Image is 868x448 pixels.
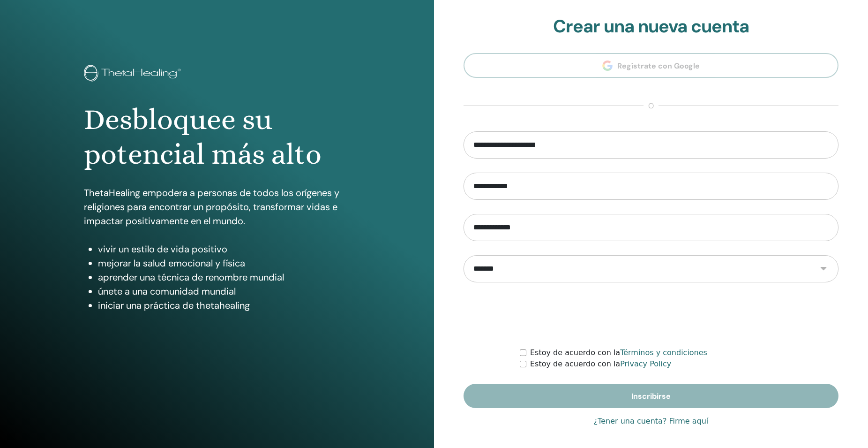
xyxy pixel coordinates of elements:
[594,416,709,427] a: ¿Tener una cuenta? Firme aquí
[464,16,838,38] h2: Crear una nueva cuenta
[98,256,350,270] li: mejorar la salud emocional y física
[530,358,671,370] label: Estoy de acuerdo con la
[580,296,722,333] iframe: reCAPTCHA
[620,359,671,368] a: Privacy Policy
[98,284,350,298] li: únete a una comunidad mundial
[530,347,707,358] label: Estoy de acuerdo con la
[98,298,350,312] li: iniciar una práctica de thetahealing
[84,102,350,172] h1: Desbloquee su potencial más alto
[98,242,350,256] li: vivir un estilo de vida positivo
[98,270,350,284] li: aprender una técnica de renombre mundial
[644,100,658,112] span: o
[620,348,707,357] a: Términos y condiciones
[84,186,350,228] p: ThetaHealing empodera a personas de todos los orígenes y religiones para encontrar un propósito, ...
